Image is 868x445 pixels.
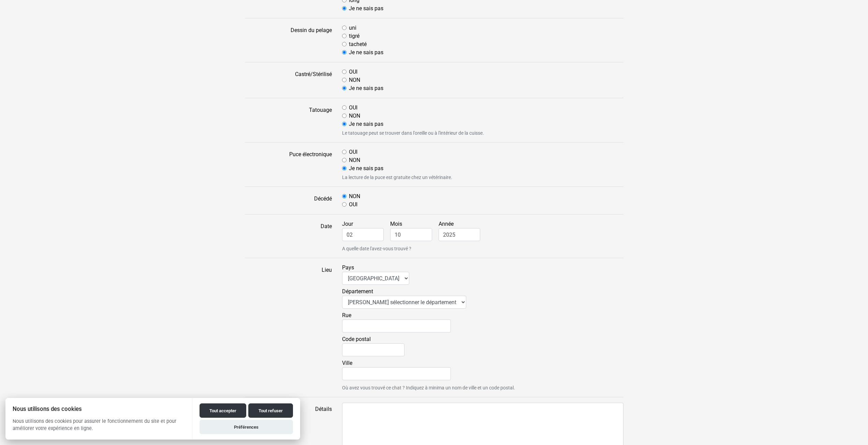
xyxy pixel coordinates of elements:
[342,384,623,391] small: Où avez vous trouvé ce chat ? Indiquez à minima un nom de ville et un code postal.
[200,420,293,434] button: Préférences
[349,40,367,48] label: tacheté
[342,245,623,252] small: A quelle date l'avez-vous trouvé ?
[342,78,347,82] input: NON
[342,70,347,74] input: OUI
[5,406,192,412] h2: Nous utilisons des cookies
[240,24,337,57] label: Dessin du pelage
[240,192,337,209] label: Décédé
[342,202,347,207] input: OUI
[342,150,347,154] input: OUI
[439,220,486,241] label: Année
[342,272,409,285] select: Pays
[342,50,347,55] input: Je ne sais pas
[342,6,347,11] input: Je ne sais pas
[342,34,347,38] input: tigré
[349,104,357,112] label: OUI
[200,403,246,418] button: Tout accepter
[349,148,357,156] label: OUI
[5,418,192,437] p: Nous utilisons des cookies pour assurer le fonctionnement du site et pour améliorer votre expérie...
[342,130,623,137] small: Le tatouage peut se trouver dans l'oreille ou à l'intérieur de la cuisse.
[349,4,383,13] label: Je ne sais pas
[342,343,404,356] input: Code postal
[248,403,293,418] button: Tout refuser
[349,120,383,128] label: Je ne sais pas
[240,104,337,137] label: Tatouage
[342,42,347,46] input: tacheté
[342,114,347,118] input: NON
[240,68,337,92] label: Castré/Stérilisé
[349,48,383,57] label: Je ne sais pas
[342,359,451,380] label: Ville
[390,228,432,241] input: Mois
[342,287,466,309] label: Département
[342,367,451,380] input: Ville
[342,194,347,198] input: NON
[349,84,383,92] label: Je ne sais pas
[342,158,347,162] input: NON
[342,26,347,30] input: uni
[349,112,360,120] label: NON
[349,164,383,173] label: Je ne sais pas
[349,76,360,84] label: NON
[342,228,384,241] input: Jour
[439,228,481,241] input: Année
[240,220,337,252] label: Date
[349,68,357,76] label: OUI
[240,264,337,391] label: Lieu
[349,156,360,164] label: NON
[240,148,337,181] label: Puce électronique
[342,311,451,332] label: Rue
[342,220,389,241] label: Jour
[349,192,360,201] label: NON
[342,296,466,309] select: Département
[342,86,347,90] input: Je ne sais pas
[342,105,347,110] input: OUI
[342,166,347,170] input: Je ne sais pas
[342,335,404,356] label: Code postal
[342,320,451,332] input: Rue
[349,24,356,32] label: uni
[342,264,409,285] label: Pays
[390,220,437,241] label: Mois
[349,201,357,209] label: OUI
[342,174,623,181] small: La lecture de la puce est gratuite chez un vétérinaire.
[349,32,359,40] label: tigré
[342,122,347,126] input: Je ne sais pas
